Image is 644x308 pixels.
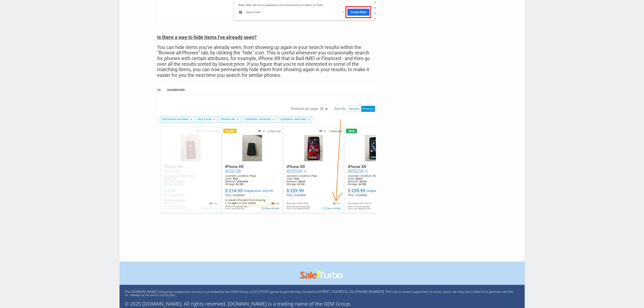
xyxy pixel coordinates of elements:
[300,270,344,280] img: saleturbo.com
[157,84,376,214] img: hide.jpg
[157,35,376,40] h4: Is there a way to hide items I've already seen?
[125,301,517,307] p: © 2025 [DOMAIN_NAME]. All rights reserved. [DOMAIN_NAME] is a trading name of the GEM Group.
[157,45,376,78] p: You can hide items you've already seen, from showing up again in your search results within the "...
